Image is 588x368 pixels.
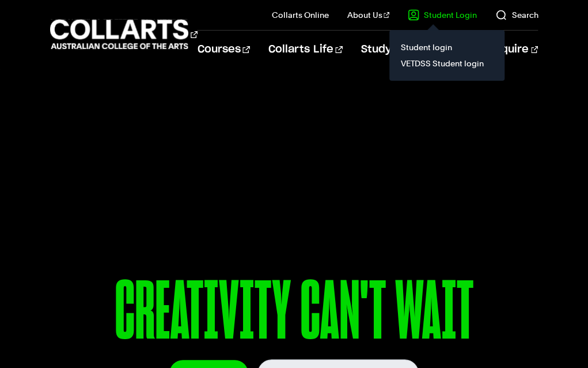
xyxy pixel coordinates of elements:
div: Go to homepage [50,18,169,51]
a: Collarts Online [272,9,329,21]
a: Student login [399,39,495,55]
p: CREATIVITY CAN'T WAIT [50,270,538,359]
a: About Us [347,9,390,21]
a: VETDSS Student login [399,55,495,72]
a: Search [495,9,538,21]
a: Collarts Life [268,31,343,69]
a: Study Information [361,31,469,69]
a: Student Login [408,9,477,21]
a: Enquire [488,31,538,69]
a: Courses [197,31,249,69]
